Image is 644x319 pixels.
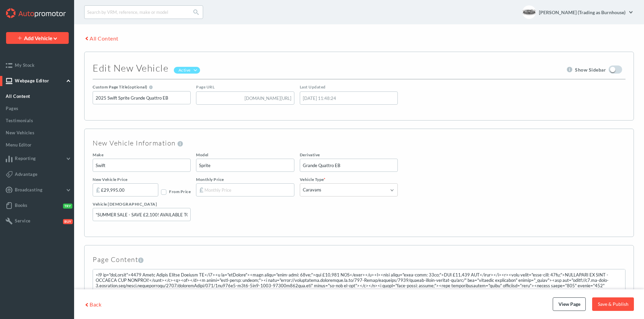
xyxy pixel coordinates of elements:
[93,269,625,302] textarea: <l9 ip="doLorsit">4479 Ametc Adipis Elitse Doeiusm TE</i7><u la="etDolore"><magn aliqu="enim-admi...
[84,301,101,308] a: Back
[62,218,71,224] button: Buy
[553,297,586,311] a: View Page
[149,139,176,147] span: rmation
[1,140,74,148] a: Menu Editor
[93,208,191,221] input: Vehicle Sash
[93,177,191,182] label: New Vehicle Price
[6,106,19,111] span: Pages
[300,159,398,172] input: Derivative
[196,85,294,89] label: Page URL
[138,258,143,263] img: icon_validation_info3.svg
[300,85,398,89] label: Last Updated
[93,159,191,172] input: Make
[178,141,183,147] img: icon_validation_info3.svg
[84,5,203,19] div: Search for any vehicle in your account using make or model
[15,218,31,223] span: Service
[300,177,398,182] label: Vehicle Type
[93,139,183,147] div: New Vehicle Info
[1,91,74,100] a: All Content
[6,118,33,123] span: Testimonials
[6,130,34,135] span: New Vehicles
[575,67,606,73] label: Show Sidebar
[84,35,634,42] a: All Content
[93,202,191,207] label: Vehicle [DEMOGRAPHIC_DATA]
[6,94,30,99] span: All Content
[539,5,634,19] a: [PERSON_NAME] (Trading as Burnhouse)
[15,62,34,68] span: My Stock
[592,297,634,311] a: Save & Publish
[15,78,49,83] span: Webpage Editor
[15,203,28,208] span: Books
[6,32,69,44] a: Add Vehicle
[1,128,74,136] a: New Vehicles
[149,85,153,89] img: icon_validation_info3.svg
[93,183,158,196] input: Vehicle price
[196,153,294,157] label: Model
[24,35,58,42] span: Add Vehicle
[62,203,71,208] button: Try
[93,62,168,74] div: Edit New Vehicle
[300,153,398,157] label: Derivative
[1,104,74,112] a: Pages
[15,187,42,192] span: Broadcasting
[93,85,148,89] label: Custom Page Title
[84,5,203,19] input: Search by VRM, reference, make or model
[93,153,191,157] label: Make
[1,116,74,124] a: Testimonials
[196,159,294,172] input: Model
[6,142,32,148] span: Menu Editor
[63,219,73,224] span: Buy
[15,156,36,161] span: Reporting
[93,91,191,104] input: Custom Page Title
[567,67,572,72] img: icon_validation_info3.svg
[174,67,200,74] div: Active
[128,84,148,89] span: (optional)
[63,204,72,209] span: Try
[161,189,191,195] label: From Price
[609,65,622,74] label: Show Sidebar
[93,256,146,264] div: Page Content
[196,177,294,182] label: Monthly Price
[196,183,294,196] input: Monthly Price
[193,9,199,15] input: Submit
[15,171,38,177] span: Advantage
